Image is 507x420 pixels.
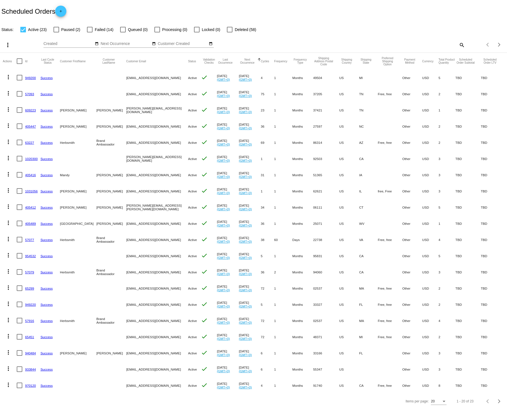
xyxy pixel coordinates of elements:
[158,42,208,46] input: Customer Created
[5,74,12,80] mat-icon: more_vert
[359,215,378,232] mat-cell: WV
[438,102,455,118] mat-cell: 1
[339,102,359,118] mat-cell: US
[359,58,373,64] button: Change sorting for ShippingState
[455,58,476,64] button: Change sorting for Subtotal
[274,167,292,183] mat-cell: 1
[126,167,188,183] mat-cell: [EMAIL_ADDRESS][DOMAIN_NAME]
[217,264,239,280] mat-cell: [DATE]
[25,59,27,63] button: Change sorting for Id
[40,254,53,258] a: Success
[5,268,12,275] mat-icon: more_vert
[239,118,261,134] mat-cell: [DATE]
[313,102,339,118] mat-cell: 37421
[40,270,53,274] a: Success
[239,248,261,264] mat-cell: [DATE]
[292,118,313,134] mat-cell: Months
[239,102,261,118] mat-cell: [DATE]
[40,238,53,242] a: Success
[455,86,481,102] mat-cell: TBD
[438,134,455,151] mat-cell: 2
[481,134,504,151] mat-cell: TBD
[455,118,481,134] mat-cell: TBD
[313,264,339,280] mat-cell: 94060
[481,264,504,280] mat-cell: TBD
[261,232,274,248] mat-cell: 38
[261,102,274,118] mat-cell: 23
[5,187,12,194] mat-icon: more_vert
[60,264,96,280] mat-cell: Herbsmith
[261,199,274,215] mat-cell: 34
[359,167,378,183] mat-cell: IA
[126,134,188,151] mat-cell: [EMAIL_ADDRESS][DOMAIN_NAME]
[438,151,455,167] mat-cell: 3
[126,248,188,264] mat-cell: [EMAIL_ADDRESS][DOMAIN_NAME]
[126,183,188,199] mat-cell: [EMAIL_ADDRESS][DOMAIN_NAME]
[339,70,359,86] mat-cell: US
[25,206,36,209] a: 405412
[239,280,261,296] mat-cell: [DATE]
[96,58,121,64] button: Change sorting for CustomerLastName
[481,167,504,183] mat-cell: TBD
[313,215,339,232] mat-cell: 25071
[455,134,481,151] mat-cell: TBD
[359,264,378,280] mat-cell: CA
[378,134,402,151] mat-cell: Free, free
[402,118,422,134] mat-cell: Other
[402,264,422,280] mat-cell: Other
[40,222,53,225] a: Success
[126,151,188,167] mat-cell: [PERSON_NAME][EMAIL_ADDRESS][DOMAIN_NAME]
[60,118,96,134] mat-cell: [PERSON_NAME]
[25,189,38,193] a: 1031056
[40,206,53,209] a: Success
[481,248,504,264] mat-cell: TBD
[422,215,439,232] mat-cell: USD
[274,183,292,199] mat-cell: 1
[455,70,481,86] mat-cell: TBD
[126,59,146,63] button: Change sorting for CustomerEmail
[274,134,292,151] mat-cell: 1
[217,248,239,264] mat-cell: [DATE]
[292,215,313,232] mat-cell: Months
[292,151,313,167] mat-cell: Months
[25,173,36,177] a: 405416
[422,70,439,86] mat-cell: USD
[438,232,455,248] mat-cell: 4
[239,167,261,183] mat-cell: [DATE]
[261,70,274,86] mat-cell: 4
[481,102,504,118] mat-cell: TBD
[422,151,439,167] mat-cell: USD
[339,134,359,151] mat-cell: US
[359,248,378,264] mat-cell: CA
[378,57,397,66] button: Change sorting for PreferredShippingOption
[261,86,274,102] mat-cell: 75
[422,59,434,63] button: Change sorting for CurrencyIso
[313,183,339,199] mat-cell: 62621
[339,167,359,183] mat-cell: US
[455,248,481,264] mat-cell: TBD
[402,183,422,199] mat-cell: Other
[57,9,64,16] mat-icon: add
[40,157,53,161] a: Success
[438,264,455,280] mat-cell: 3
[126,199,188,215] mat-cell: [PERSON_NAME][EMAIL_ADDRESS][PERSON_NAME][DOMAIN_NAME]
[239,126,252,130] a: (GMT+0)
[313,134,339,151] mat-cell: 86314
[101,42,151,46] input: Next Occurrence
[481,118,504,134] mat-cell: TBD
[239,215,261,232] mat-cell: [DATE]
[239,78,252,81] a: (GMT+0)
[422,102,439,118] mat-cell: USD
[5,139,12,145] mat-icon: more_vert
[217,280,239,296] mat-cell: [DATE]
[274,232,292,248] mat-cell: 60
[40,92,53,96] a: Success
[359,86,378,102] mat-cell: TN
[217,215,239,232] mat-cell: [DATE]
[261,134,274,151] mat-cell: 69
[313,167,339,183] mat-cell: 51365
[292,167,313,183] mat-cell: Months
[274,199,292,215] mat-cell: 1
[239,142,252,146] a: (GMT+0)
[239,264,261,280] mat-cell: [DATE]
